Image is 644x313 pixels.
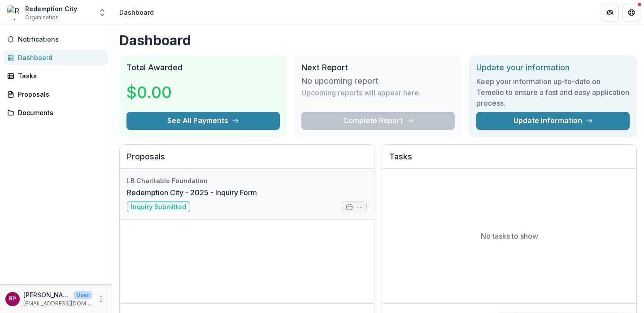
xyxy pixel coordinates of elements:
[126,80,194,104] h3: $0.00
[23,290,70,300] p: [PERSON_NAME]
[18,108,101,117] div: Documents
[4,32,108,47] button: Notifications
[389,152,629,169] h2: Tasks
[18,90,101,99] div: Proposals
[476,112,630,130] a: Update Information
[25,4,77,13] div: Redemption City
[9,296,16,302] div: Renee Parker
[301,76,379,86] h3: No upcoming report
[119,32,637,48] h1: Dashboard
[127,187,257,198] a: Redemption City - 2025 - Inquiry Form
[601,4,619,21] button: Partners
[18,36,104,43] span: Notifications
[481,231,538,241] p: No tasks to show
[18,53,101,62] div: Dashboard
[74,291,92,299] p: User
[301,87,421,98] p: Upcoming reports will appear here.
[96,294,106,304] button: More
[119,8,154,17] div: Dashboard
[126,63,280,73] h2: Total Awarded
[4,69,108,83] a: Tasks
[127,152,367,169] h2: Proposals
[96,4,109,21] button: Open entity switcher
[7,5,22,20] img: Redemption City
[18,71,101,81] div: Tasks
[23,300,92,308] p: [EMAIL_ADDRESS][DOMAIN_NAME]
[25,13,59,21] span: Organization
[4,50,108,65] a: Dashboard
[126,112,280,130] button: See All Payments
[4,105,108,120] a: Documents
[301,63,455,73] h2: Next Report
[622,4,640,21] button: Get Help
[476,63,630,73] h2: Update your information
[4,87,108,102] a: Proposals
[476,76,630,108] h3: Keep your information up-to-date on Temelio to ensure a fast and easy application process.
[116,6,157,19] nav: breadcrumb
